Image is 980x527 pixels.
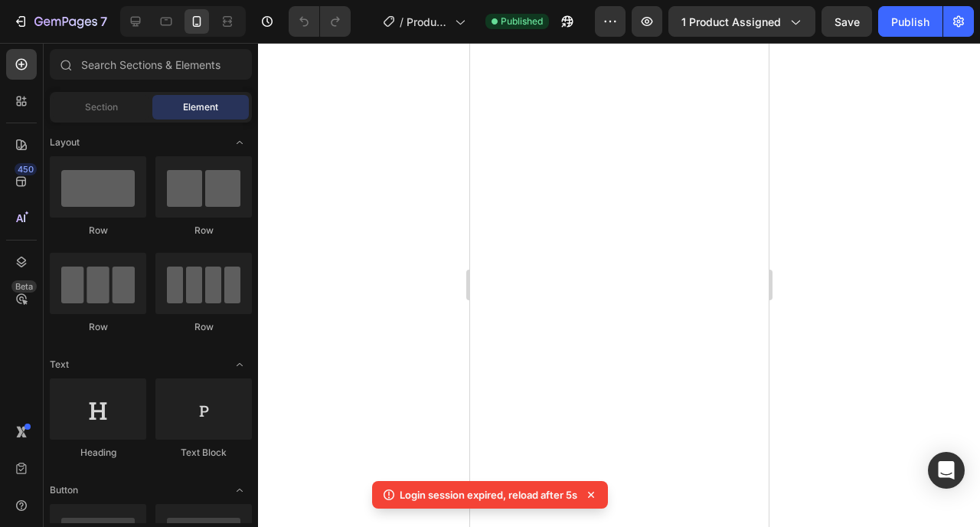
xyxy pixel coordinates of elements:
[470,43,769,527] iframe: Design area
[50,224,146,237] div: Row
[50,483,78,497] span: Button
[407,14,449,30] span: Product Page - [DATE] 22:22:18
[15,163,37,175] div: 450
[50,358,69,372] span: Text
[155,446,252,460] div: Text Block
[227,130,252,155] span: Toggle open
[835,15,860,28] span: Save
[668,6,815,37] button: 1 product assigned
[155,320,252,334] div: Row
[6,6,114,37] button: 7
[155,224,252,237] div: Row
[891,14,929,30] div: Publish
[400,14,403,30] span: /
[681,14,781,30] span: 1 product assigned
[100,12,107,31] p: 7
[289,6,351,37] div: Undo/Redo
[50,136,80,149] span: Layout
[501,15,543,28] span: Published
[85,100,118,114] span: Section
[928,452,965,489] div: Open Intercom Messenger
[400,487,577,502] p: Login session expired, reload after 5s
[878,6,942,37] button: Publish
[227,352,252,377] span: Toggle open
[227,478,252,502] span: Toggle open
[50,49,252,80] input: Search Sections & Elements
[183,100,218,114] span: Element
[11,280,37,293] div: Beta
[50,320,146,334] div: Row
[822,6,872,37] button: Save
[50,446,146,460] div: Heading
